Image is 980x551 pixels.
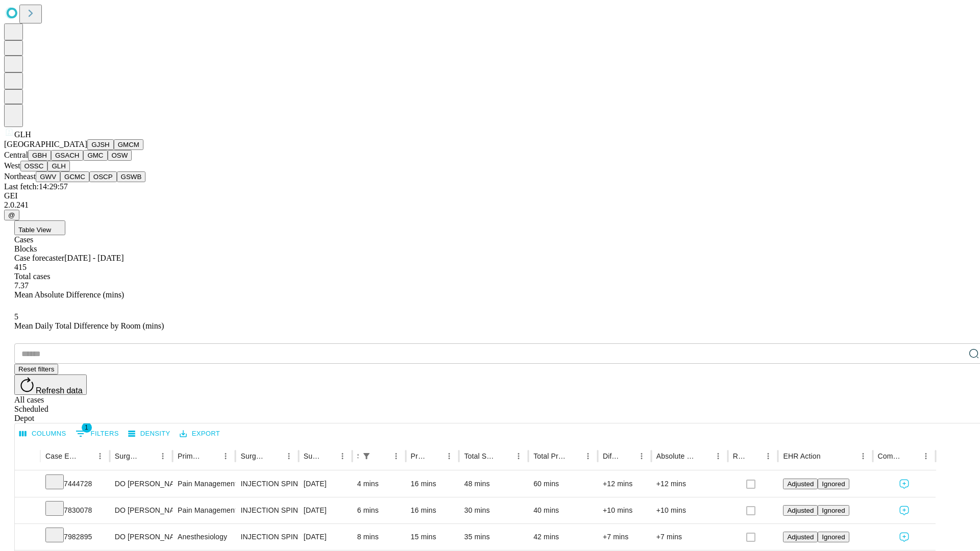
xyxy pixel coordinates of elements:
button: Menu [711,449,725,463]
div: 16 mins [411,471,454,497]
span: West [4,161,20,170]
button: OSCP [89,171,117,182]
button: Adjusted [783,505,818,516]
span: @ [8,211,15,219]
button: Menu [442,449,456,463]
button: Menu [93,449,107,463]
div: Pain Management [178,471,230,497]
div: GEI [4,191,976,201]
div: 40 mins [533,497,593,523]
button: Menu [511,449,526,463]
button: Menu [156,449,170,463]
button: @ [4,210,19,220]
button: Table View [14,220,65,235]
button: Menu [335,449,350,463]
div: 60 mins [533,471,593,497]
span: Case forecaster [14,254,64,262]
div: 30 mins [464,497,523,523]
div: 42 mins [533,524,593,550]
button: GCMC [60,171,89,182]
button: Sort [497,449,511,463]
button: Adjusted [783,479,818,489]
button: Select columns [17,426,69,442]
button: GMCM [114,139,143,150]
span: GLH [14,130,31,139]
span: [DATE] - [DATE] [64,254,124,262]
div: 2.0.241 [4,201,976,210]
button: Show filters [73,425,121,442]
button: Show filters [359,449,374,463]
span: 415 [14,263,27,271]
button: Sort [620,449,634,463]
button: Sort [141,449,156,463]
div: INJECTION SPINE [MEDICAL_DATA] CERVICAL OR THORACIC [240,524,293,550]
div: Absolute Difference [656,452,696,460]
div: Total Predicted Duration [533,452,566,460]
span: Reset filters [18,365,54,373]
button: Refresh data [14,374,87,395]
div: Case Epic Id [45,452,78,460]
button: GSACH [51,150,83,161]
button: Reset filters [14,364,58,374]
div: 7444728 [45,471,105,497]
div: DO [PERSON_NAME] [PERSON_NAME] [115,471,167,497]
button: Ignored [818,532,849,542]
button: Menu [282,449,296,463]
span: [GEOGRAPHIC_DATA] [4,140,87,148]
button: Sort [697,449,711,463]
div: Predicted In Room Duration [411,452,427,460]
button: Adjusted [783,532,818,542]
div: EHR Action [783,452,820,460]
div: +7 mins [656,524,723,550]
div: Surgery Date [304,452,320,460]
div: 7982895 [45,524,105,550]
div: +12 mins [656,471,723,497]
span: Adjusted [787,480,814,488]
button: Sort [321,449,335,463]
span: Refresh data [36,386,83,395]
button: Sort [904,449,919,463]
span: Northeast [4,172,36,181]
div: DO [PERSON_NAME] [PERSON_NAME] [115,524,167,550]
button: GJSH [87,139,114,150]
span: 1 [82,422,92,433]
button: Sort [79,449,93,463]
div: Total Scheduled Duration [464,452,496,460]
span: Table View [18,226,51,234]
span: Ignored [822,480,845,488]
div: INJECTION SPINE [MEDICAL_DATA] CERVICAL OR THORACIC [240,471,293,497]
button: Ignored [818,505,849,516]
div: +7 mins [603,524,646,550]
div: 48 mins [464,471,523,497]
div: Scheduled In Room Duration [357,452,358,460]
button: Export [177,426,223,442]
div: Difference [603,452,619,460]
button: Menu [218,449,233,463]
button: Sort [822,449,836,463]
button: Sort [747,449,761,463]
div: 7830078 [45,497,105,523]
div: 35 mins [464,524,523,550]
button: Sort [375,449,389,463]
div: Primary Service [178,452,203,460]
div: +12 mins [603,471,646,497]
span: Adjusted [787,533,814,541]
button: Expand [20,502,35,520]
div: Comments [878,452,903,460]
span: 5 [14,312,18,321]
div: DO [PERSON_NAME] [PERSON_NAME] [115,497,167,523]
button: OSSC [20,161,48,171]
button: Density [126,426,173,442]
span: Ignored [822,533,845,541]
button: Menu [634,449,649,463]
button: Sort [567,449,581,463]
button: OSW [108,150,132,161]
button: Sort [428,449,442,463]
span: Central [4,151,28,159]
div: INJECTION SPINE [MEDICAL_DATA] CERVICAL OR THORACIC [240,497,293,523]
button: Ignored [818,479,849,489]
div: Surgeon Name [115,452,140,460]
button: Menu [389,449,403,463]
span: Total cases [14,272,50,281]
span: Ignored [822,507,845,514]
